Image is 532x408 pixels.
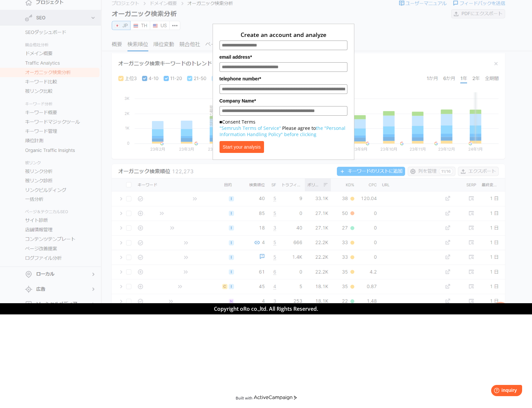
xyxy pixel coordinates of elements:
font: Copyright oRo co.,ltd. All Rights Reserved. [214,305,318,312]
a: "Semrush Terms of Service" [220,125,281,131]
iframe: Help widget launcher [473,382,525,401]
font: ■Consent Terms [220,119,255,125]
button: Start your analysis [220,141,264,153]
font: Please agree to [282,125,316,131]
a: the "Personal Information Handling Policy" before clicking [220,125,345,137]
font: Start your analysis [223,144,261,150]
font: Create an account and analyze [241,31,326,39]
font: email address* [220,54,252,60]
font: telephone number* [220,76,261,81]
font: Built with [236,395,252,400]
font: Company Name* [220,98,256,103]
